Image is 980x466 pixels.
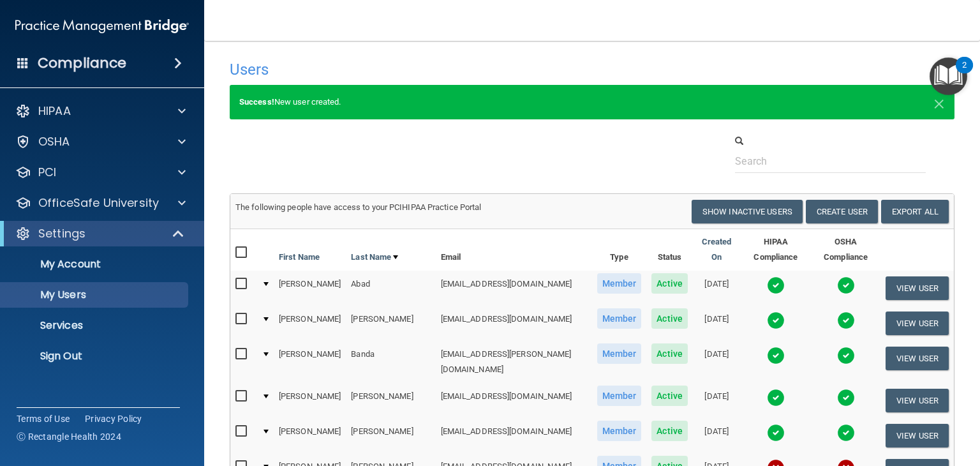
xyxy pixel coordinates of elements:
[597,308,642,329] span: Member
[767,276,785,294] img: tick.e7d51cea.svg
[239,97,274,107] strong: Success!
[886,347,949,370] button: View User
[698,234,736,265] a: Created On
[235,202,482,212] span: The following people have access to your PCIHIPAA Practice Portal
[693,306,741,341] td: [DATE]
[351,250,398,265] a: Last Name
[933,89,945,115] span: ×
[811,229,880,271] th: OSHA Compliance
[38,226,85,241] p: Settings
[230,61,644,78] h4: Users
[651,386,688,406] span: Active
[767,424,785,442] img: tick.e7d51cea.svg
[693,271,741,306] td: [DATE]
[646,229,693,271] th: Status
[930,57,967,95] button: Open Resource Center, 2 new notifications
[17,412,70,425] a: Terms of Use
[837,312,855,329] img: tick.e7d51cea.svg
[8,258,182,271] p: My Account
[15,165,186,180] a: PCI
[230,85,954,119] div: New user created.
[806,200,878,223] button: Create User
[274,341,346,383] td: [PERSON_NAME]
[886,276,949,300] button: View User
[881,200,949,223] a: Export All
[346,383,435,418] td: [PERSON_NAME]
[693,341,741,383] td: [DATE]
[15,195,186,211] a: OfficeSafe University
[597,343,642,364] span: Member
[15,134,186,149] a: OSHA
[767,389,785,407] img: tick.e7d51cea.svg
[346,306,435,341] td: [PERSON_NAME]
[837,424,855,442] img: tick.e7d51cea.svg
[38,134,70,149] p: OSHA
[597,421,642,441] span: Member
[38,165,56,180] p: PCI
[886,389,949,412] button: View User
[346,271,435,306] td: Abad
[274,306,346,341] td: [PERSON_NAME]
[651,273,688,294] span: Active
[346,418,435,453] td: [PERSON_NAME]
[8,319,182,332] p: Services
[436,306,592,341] td: [EMAIL_ADDRESS][DOMAIN_NAME]
[274,383,346,418] td: [PERSON_NAME]
[597,386,642,406] span: Member
[436,383,592,418] td: [EMAIL_ADDRESS][DOMAIN_NAME]
[15,226,185,241] a: Settings
[693,383,741,418] td: [DATE]
[651,421,688,441] span: Active
[8,350,182,363] p: Sign Out
[837,276,855,294] img: tick.e7d51cea.svg
[17,430,121,443] span: Ⓒ Rectangle Health 2024
[15,13,189,39] img: PMB logo
[436,271,592,306] td: [EMAIL_ADDRESS][DOMAIN_NAME]
[886,424,949,447] button: View User
[767,347,785,365] img: tick.e7d51cea.svg
[279,250,320,265] a: First Name
[436,229,592,271] th: Email
[692,200,803,223] button: Show Inactive Users
[346,341,435,383] td: Banda
[651,308,688,329] span: Active
[837,347,855,365] img: tick.e7d51cea.svg
[933,94,945,110] button: Close
[741,229,812,271] th: HIPAA Compliance
[837,389,855,407] img: tick.e7d51cea.svg
[274,418,346,453] td: [PERSON_NAME]
[274,271,346,306] td: [PERSON_NAME]
[38,54,126,72] h4: Compliance
[693,418,741,453] td: [DATE]
[651,343,688,364] span: Active
[38,195,159,211] p: OfficeSafe University
[85,412,142,425] a: Privacy Policy
[962,65,967,82] div: 2
[436,418,592,453] td: [EMAIL_ADDRESS][DOMAIN_NAME]
[886,312,949,335] button: View User
[15,103,186,119] a: HIPAA
[38,103,71,119] p: HIPAA
[767,312,785,329] img: tick.e7d51cea.svg
[436,341,592,383] td: [EMAIL_ADDRESS][PERSON_NAME][DOMAIN_NAME]
[592,229,647,271] th: Type
[597,273,642,294] span: Member
[8,289,182,301] p: My Users
[735,149,926,173] input: Search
